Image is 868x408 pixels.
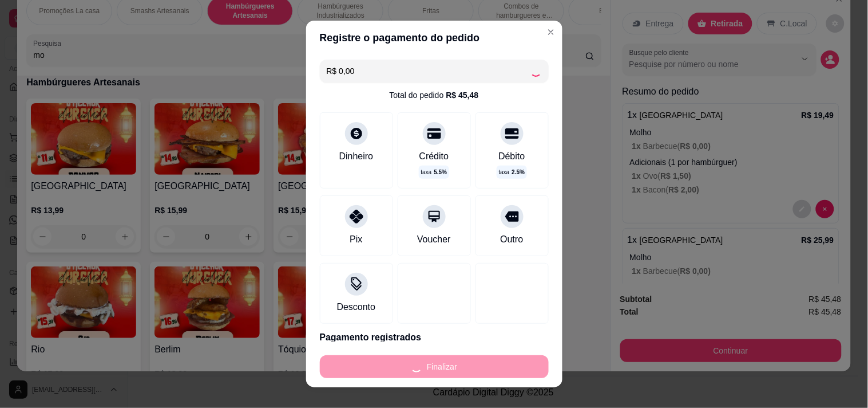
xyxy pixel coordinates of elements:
[512,168,525,176] span: 2.5 %
[337,300,376,314] div: Desconto
[421,168,447,176] p: taxa
[306,21,562,55] header: Registre o pagamento do pedido
[499,168,525,176] p: taxa
[419,150,449,163] div: Crédito
[350,233,362,246] div: Pix
[417,233,451,246] div: Voucher
[446,89,479,101] div: R$ 45,48
[500,233,523,246] div: Outro
[530,65,542,77] div: Loading
[339,150,374,163] div: Dinheiro
[390,89,479,101] div: Total do pedido
[327,60,530,83] input: Ex.: hambúrguer de cordeiro
[434,168,447,176] span: 5.5 %
[320,331,549,344] p: Pagamento registrados
[498,150,525,163] div: Débito
[542,23,560,41] button: Close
